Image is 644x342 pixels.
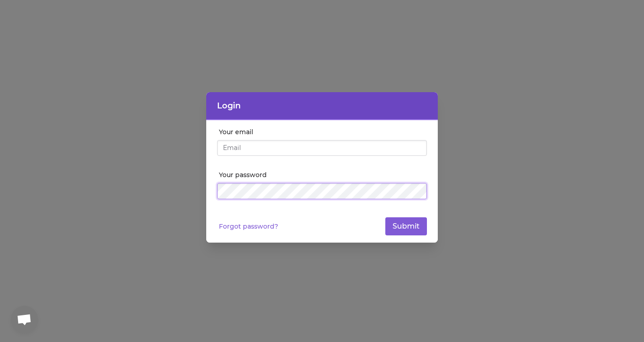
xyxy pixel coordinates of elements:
[11,306,38,333] div: Open chat
[219,170,427,179] label: Your password
[217,140,427,156] input: Email
[206,92,438,120] header: Login
[219,222,278,231] a: Forgot password?
[219,127,427,136] label: Your email
[385,217,427,235] button: Submit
